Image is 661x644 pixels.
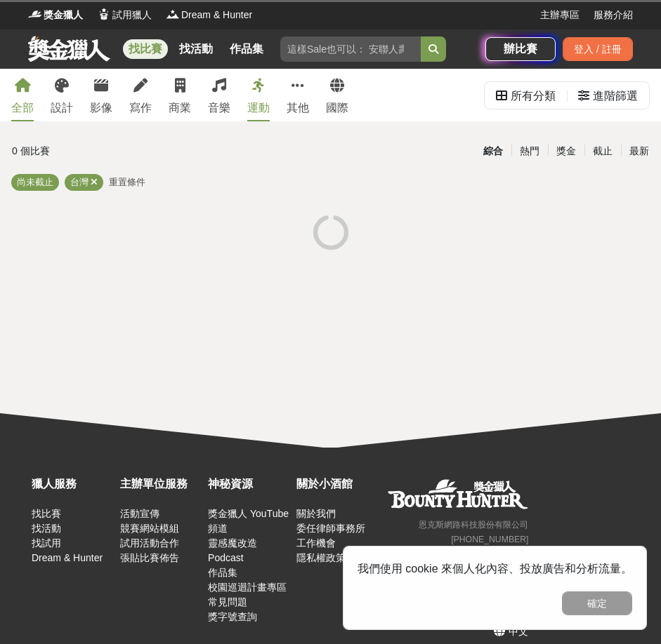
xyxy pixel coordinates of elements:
[28,8,83,22] a: Logo獎金獵人
[208,537,257,563] a: 靈感魔改造 Podcast
[562,591,632,615] button: 確定
[247,100,270,116] div: 運動
[112,8,152,22] span: 試用獵人
[358,563,632,575] span: 我們使用 cookie 來個人化內容、投放廣告和分析流量。
[70,177,89,187] span: 台灣
[208,567,237,578] a: 作品集
[548,139,584,163] div: 獎金
[129,100,152,116] div: 寫作
[120,476,202,492] div: 主辦單位服務
[224,39,269,59] a: 作品集
[17,177,53,187] span: 尚未截止
[174,39,218,59] a: 找活動
[51,69,73,121] a: 設計
[12,139,223,163] div: 0 個比賽
[419,520,528,530] small: 恩克斯網路科技股份有限公司
[287,100,309,116] div: 其他
[181,8,252,22] span: Dream & Hunter
[208,611,257,622] a: 獎字號查詢
[120,508,159,519] a: 活動宣傳
[32,537,61,549] a: 找試用
[166,7,180,21] img: Logo
[208,69,230,121] a: 音樂
[511,139,548,163] div: 熱門
[594,8,633,22] a: 服務介紹
[129,69,152,121] a: 寫作
[44,8,83,22] span: 獎金獵人
[280,36,421,62] input: 這樣Sale也可以： 安聯人壽創意銷售法募集
[32,523,61,534] a: 找活動
[123,39,168,59] a: 找比賽
[97,8,152,22] a: Logo試用獵人
[208,476,289,492] div: 神秘資源
[169,100,191,116] div: 商業
[97,7,111,21] img: Logo
[296,523,365,534] a: 委任律師事務所
[584,139,621,163] div: 截止
[485,37,556,61] a: 辦比賽
[287,69,309,121] a: 其他
[208,508,289,534] a: 獎金獵人 YouTube 頻道
[28,7,42,21] img: Logo
[166,8,252,22] a: LogoDream & Hunter
[511,82,556,110] div: 所有分類
[32,476,113,492] div: 獵人服務
[208,596,247,608] a: 常見問題
[32,508,61,519] a: 找比賽
[451,535,528,544] small: [PHONE_NUMBER]
[296,476,378,492] div: 關於小酒館
[208,582,287,593] a: 校園巡迴計畫專區
[11,69,34,121] a: 全部
[563,37,633,61] div: 登入 / 註冊
[11,100,34,116] div: 全部
[90,69,112,121] a: 影像
[109,177,145,187] span: 重置條件
[296,552,346,563] a: 隱私權政策
[593,82,638,110] div: 進階篩選
[540,8,580,22] a: 主辦專區
[208,100,230,116] div: 音樂
[296,508,336,519] a: 關於我們
[32,552,103,563] a: Dream & Hunter
[509,626,528,637] span: 中文
[326,100,348,116] div: 國際
[296,537,336,549] a: 工作機會
[120,523,179,534] a: 競賽網站模組
[120,537,179,549] a: 試用活動合作
[247,69,270,121] a: 運動
[475,139,511,163] div: 綜合
[326,69,348,121] a: 國際
[90,100,112,116] div: 影像
[51,100,73,116] div: 設計
[120,552,179,563] a: 張貼比賽佈告
[621,139,657,163] div: 最新
[169,69,191,121] a: 商業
